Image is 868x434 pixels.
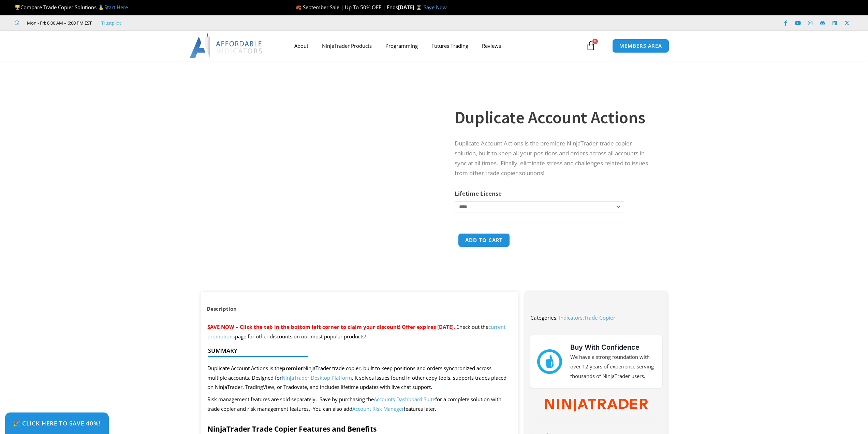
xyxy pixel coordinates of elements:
img: LogoAI | Affordable Indicators – NinjaTrader [190,33,263,58]
p: Duplicate Account Actions is the premiere NinjaTrader trade copier solution, built to keep all yo... [455,139,654,178]
a: NinjaTrader Desktop Platform [282,374,352,381]
h3: Buy With Confidence [570,342,656,352]
img: mark thumbs good 43913 | Affordable Indicators – NinjaTrader [537,349,562,374]
span: 🍂 September Sale | Up To 50% OFF | Ends [295,4,398,11]
span: Categories: [530,314,558,321]
img: NinjaTrader Wordmark color RGB | Affordable Indicators – NinjaTrader [545,399,648,412]
img: 🏆 [15,5,20,10]
a: Start Here [104,4,128,11]
a: 🎉 Click Here to save 40%! [5,412,109,434]
p: Risk management features are sold separately. Save by purchasing the for a complete solution with... [207,395,512,414]
a: Save Now [424,4,447,11]
a: 0 [576,36,606,56]
span: Duplicate Account Actions is the NinjaTrader trade copier, built to keep positions and orders syn... [207,365,506,391]
a: Trustpilot [101,19,121,27]
span: Mon - Fri: 8:00 AM – 6:00 PM EST [25,19,92,27]
a: Futures Trading [425,38,475,54]
label: Lifetime License [455,190,502,197]
a: About [288,38,315,54]
span: , [559,314,615,321]
strong: [DATE] ⌛ [398,4,424,11]
span: 0 [592,39,598,44]
a: Programming [379,38,425,54]
a: Accounts Dashboard Suite [374,396,435,403]
a: Reviews [475,38,508,54]
p: Check out the page for other discounts on our most popular products! [207,322,512,341]
p: We have a strong foundation with over 12 years of experience serving thousands of NinjaTrader users. [570,352,656,381]
h1: Duplicate Account Actions [455,106,654,129]
span: SAVE NOW – Click the tab in the bottom left corner to claim your discount! Offer expires [DATE]. [207,323,455,330]
h4: Summary [208,347,506,354]
a: Indicators [559,314,583,321]
span: MEMBERS AREA [619,43,662,48]
a: Description [201,302,243,316]
nav: Menu [288,38,584,54]
a: NinjaTrader Products [315,38,379,54]
a: MEMBERS AREA [612,39,669,53]
a: Account Risk Manager [352,405,404,412]
strong: premier [282,365,303,372]
span: 🎉 Click Here to save 40%! [13,420,101,426]
button: Add to cart [458,233,510,247]
span: Compare Trade Copier Solutions 🥇 [15,4,128,11]
a: Trade Copier [584,314,615,321]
